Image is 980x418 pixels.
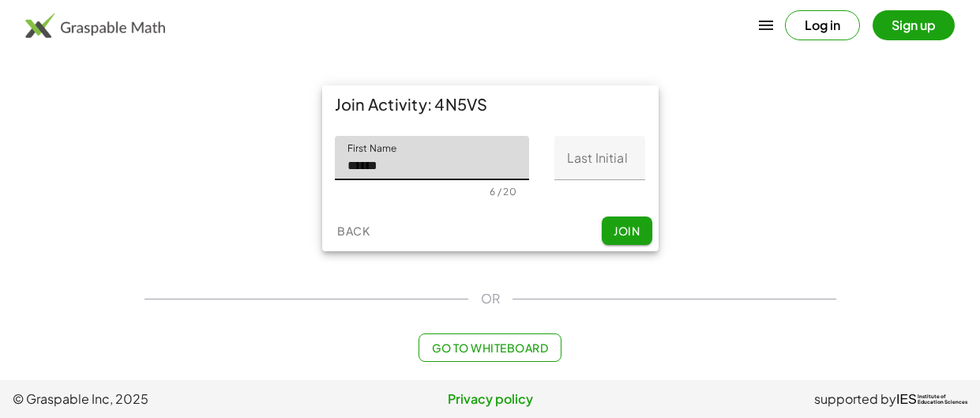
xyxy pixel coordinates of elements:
button: Back [329,217,379,245]
span: IES [896,392,917,407]
div: 6 / 20 [490,186,516,198]
span: © Graspable Inc, 2025 [13,390,331,409]
a: Privacy policy [331,390,649,409]
span: supported by [814,390,896,409]
span: Institute of Education Sciences [918,394,967,405]
button: Go to Whiteboard [419,333,561,362]
span: Back [337,224,370,238]
span: Go to Whiteboard [432,341,548,355]
a: IESInstitute ofEducation Sciences [896,390,967,409]
span: OR [481,289,500,308]
button: Sign up [873,10,955,40]
button: Log in [785,10,860,40]
div: Join Activity: 4N5VS [322,85,659,123]
span: Join [614,224,640,238]
button: Join [602,217,652,245]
